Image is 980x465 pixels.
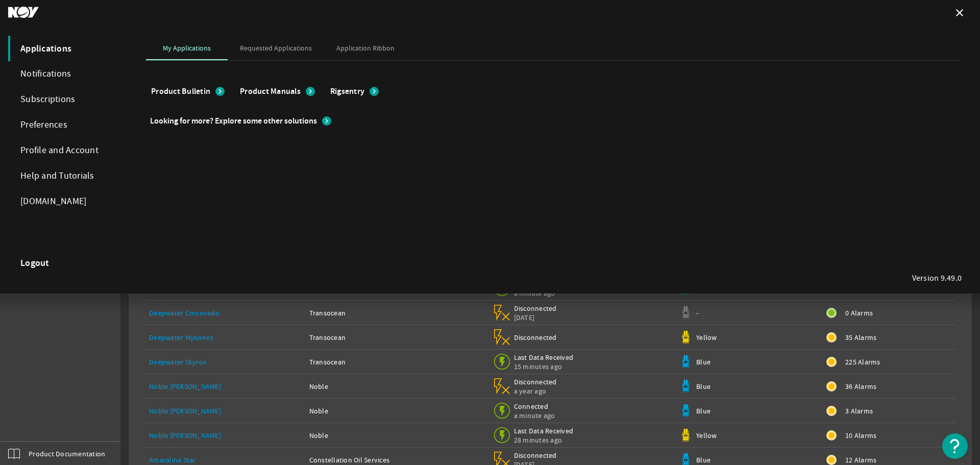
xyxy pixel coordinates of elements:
[163,44,211,52] span: My Applications
[942,433,968,459] button: Open Resource Center
[8,189,126,214] a: [DOMAIN_NAME]
[8,112,126,138] div: Preferences
[151,86,210,96] span: Product Bulletin
[146,112,337,130] button: Looking for more? Explore some other solutions
[240,44,312,52] span: Requested Applications
[370,87,379,96] mat-icon: chevron_right
[8,36,126,61] div: Applications
[336,44,395,52] span: Application Ribbon
[953,7,966,19] mat-icon: close
[20,258,50,268] strong: Logout
[8,138,126,163] div: Profile and Account
[8,163,126,189] div: Help and Tutorials
[215,87,225,96] mat-icon: chevron_right
[306,87,315,96] mat-icon: chevron_right
[912,273,962,283] div: Version 9.49.0
[322,116,331,126] mat-icon: chevron_right
[150,116,317,126] b: Looking for more? Explore some other solutions
[8,61,126,87] div: Notifications
[8,87,126,112] div: Subscriptions
[240,86,301,96] span: Product Manuals
[330,86,364,96] span: Rigsentry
